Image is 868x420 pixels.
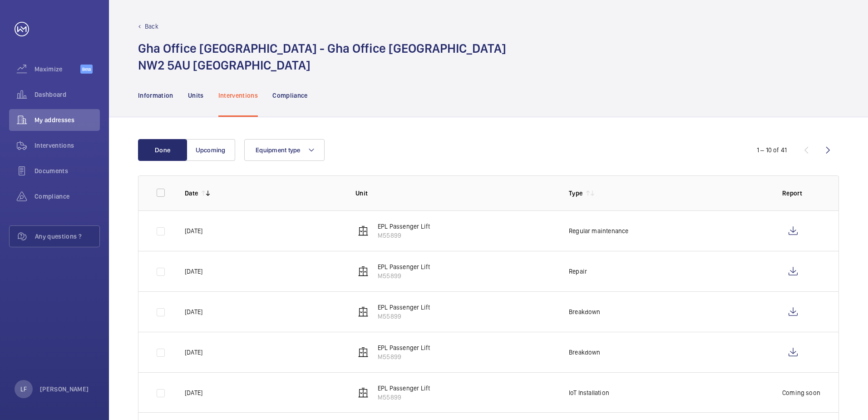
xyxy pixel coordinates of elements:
[378,303,430,312] p: EPL Passenger Lift
[35,192,100,201] span: Compliance
[569,348,601,357] p: Breakdown
[185,226,202,235] p: [DATE]
[145,22,158,31] p: Back
[35,232,99,241] span: Any questions ?
[378,271,430,280] p: M55899
[378,231,430,240] p: M55899
[378,312,430,321] p: M55899
[782,388,820,397] p: Coming soon
[35,166,100,175] span: Documents
[569,267,587,276] p: Repair
[358,347,369,358] img: elevator.svg
[20,385,27,394] p: LF
[272,91,308,100] p: Compliance
[138,40,506,74] h1: Gha Office [GEOGRAPHIC_DATA] - Gha Office [GEOGRAPHIC_DATA] NW2 5AU [GEOGRAPHIC_DATA]
[358,266,369,277] img: elevator.svg
[782,189,820,198] p: Report
[35,141,100,150] span: Interventions
[218,91,258,100] p: Interventions
[378,384,430,393] p: EPL Passenger Lift
[256,146,301,154] span: Equipment type
[569,388,609,397] p: IoT Installation
[185,189,198,198] p: Date
[138,139,187,161] button: Done
[185,348,202,357] p: [DATE]
[569,189,582,198] p: Type
[569,307,601,316] p: Breakdown
[378,262,430,271] p: EPL Passenger Lift
[358,225,369,236] img: elevator.svg
[40,385,89,394] p: [PERSON_NAME]
[569,226,628,235] p: Regular maintenance
[185,388,202,397] p: [DATE]
[138,91,173,100] p: Information
[378,393,430,402] p: M55899
[358,387,369,398] img: elevator.svg
[35,65,80,74] span: Maximize
[244,139,325,161] button: Equipment type
[80,65,93,74] span: Beta
[185,267,202,276] p: [DATE]
[757,145,787,155] div: 1 – 10 of 41
[188,91,204,100] p: Units
[186,139,235,161] button: Upcoming
[35,115,100,125] span: My addresses
[378,343,430,352] p: EPL Passenger Lift
[378,222,430,231] p: EPL Passenger Lift
[355,189,554,198] p: Unit
[378,352,430,361] p: M55899
[358,306,369,317] img: elevator.svg
[35,90,100,99] span: Dashboard
[185,307,202,316] p: [DATE]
